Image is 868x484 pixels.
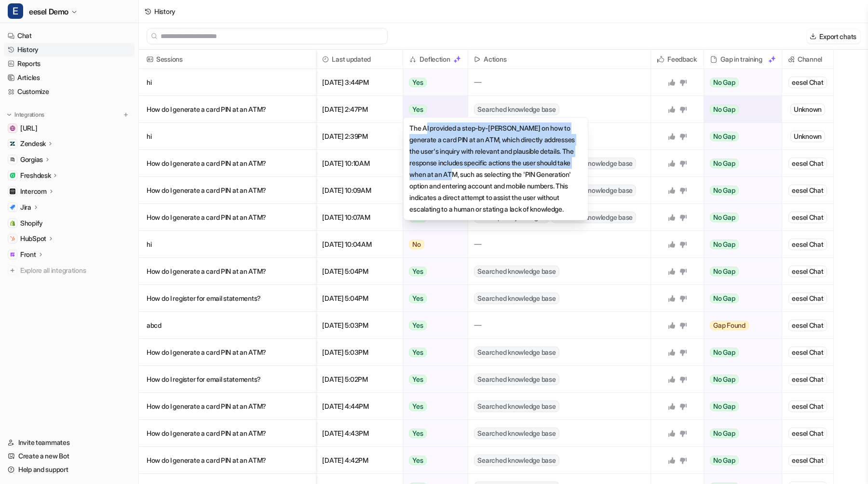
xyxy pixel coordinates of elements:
div: eesel Chat [788,77,827,88]
span: Last updated [320,50,399,69]
span: [DATE] 5:04PM [320,258,399,285]
span: Yes [409,402,426,411]
span: Searched knowledge base [474,347,559,358]
span: No Gap [710,213,739,222]
span: No Gap [710,267,739,276]
img: Gorgias [10,157,15,162]
span: [DATE] 5:03PM [320,339,399,366]
span: Searched knowledge base [551,158,636,169]
span: [DATE] 3:44PM [320,69,399,96]
img: Intercom [10,188,15,194]
span: eesel Demo [29,5,68,18]
img: Freshdesk [10,173,15,178]
a: Explore all integrations [4,264,135,277]
span: [DATE] 10:04AM [320,231,399,258]
div: Unknown [790,104,825,115]
img: menu_add.svg [122,111,129,118]
p: Freshdesk [20,171,51,180]
div: eesel Chat [788,455,827,466]
p: How do I generate a card PIN at an ATM? [147,177,308,204]
span: No Gap [710,159,739,168]
p: hi [147,123,308,150]
button: No Gap [704,258,775,285]
button: No Gap [704,204,775,231]
a: Reports [4,57,135,70]
button: No Gap [704,447,775,474]
span: Searched knowledge base [474,455,559,466]
span: No Gap [710,402,739,411]
p: Jira [20,202,31,212]
span: [DATE] 10:10AM [320,150,399,177]
button: No Gap [704,285,775,312]
button: No Gap [704,177,775,204]
img: Front [10,252,15,257]
div: History [154,6,176,16]
span: [DATE] 10:09AM [320,177,399,204]
button: No Gap [704,420,775,447]
div: eesel Chat [788,320,827,331]
p: How do I generate a card PIN at an ATM? [147,339,308,366]
span: No Gap [710,186,739,195]
span: Searched knowledge base [551,185,636,196]
a: Customize [4,85,135,98]
span: Searched knowledge base [474,293,559,304]
button: No Gap [704,231,775,258]
span: No Gap [710,132,739,141]
img: Zendesk [10,141,15,147]
p: How do I generate a card PIN at an ATM? [147,150,308,177]
div: eesel Chat [788,401,827,412]
p: hi [147,231,308,258]
p: How do I generate a card PIN at an ATM? [147,393,308,420]
div: The AI provided a step-by-[PERSON_NAME] on how to generate a card PIN at an ATM, which directly a... [403,117,588,220]
span: No Gap [710,240,739,249]
div: eesel Chat [788,374,827,385]
span: E [8,3,23,19]
p: abcd [147,312,308,339]
p: How do I generate a card PIN at an ATM? [147,204,308,231]
span: No Gap [710,105,739,114]
img: Jira [10,204,15,210]
span: Yes [409,375,426,384]
span: Yes [409,78,426,87]
img: expand menu [6,111,13,118]
span: [DATE] 4:42PM [320,447,399,474]
button: Yes [403,258,462,285]
div: eesel Chat [788,428,827,439]
p: Gorgias [20,155,43,164]
span: Yes [409,456,426,465]
span: No [409,240,424,249]
button: No Gap [704,339,775,366]
span: Yes [409,213,426,222]
p: Zendesk [20,139,46,148]
div: Unknown [790,131,825,142]
span: [URL] [20,123,38,133]
a: Help and support [4,463,135,476]
a: ShopifyShopify [4,216,135,230]
span: No Gap [710,348,739,357]
button: Yes [403,393,462,420]
p: HubSpot [20,234,46,243]
span: [DATE] 4:43PM [320,420,399,447]
button: No Gap [704,366,775,393]
img: Shopify [10,220,15,226]
div: eesel Chat [788,347,827,358]
span: [DATE] 5:03PM [320,312,399,339]
div: eesel Chat [788,293,827,304]
span: Searched knowledge base [474,104,559,115]
span: Searched knowledge base [551,212,636,223]
p: How do I register for email statements? [147,366,308,393]
p: How do I generate a card PIN at an ATM? [147,96,308,123]
button: No [403,231,462,258]
a: docs.eesel.ai[URL] [4,121,135,135]
span: Yes [409,267,426,276]
p: hi [147,69,308,96]
p: How do I generate a card PIN at an ATM? [147,447,308,474]
span: [DATE] 5:04PM [320,285,399,312]
h2: Actions [484,50,506,69]
button: Export chats [807,29,860,43]
div: eesel Chat [788,266,827,277]
span: Searched knowledge base [474,428,559,439]
button: Yes [403,420,462,447]
h2: Deflection [420,50,450,69]
button: Yes [403,339,462,366]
